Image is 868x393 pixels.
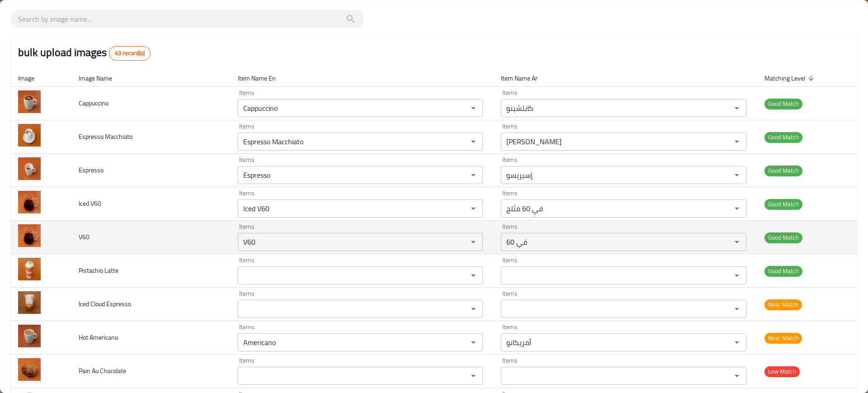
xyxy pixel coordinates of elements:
[764,266,802,276] span: Good Match
[18,258,41,280] img: Pistachio Latte
[764,366,800,377] span: Low Match
[731,369,743,382] button: Open
[18,90,41,113] img: Cappuccino
[731,169,743,181] button: Open
[79,164,104,176] span: Espresso
[764,232,802,243] span: Good Match
[764,166,802,176] span: Good Match
[731,102,743,114] button: Open
[79,365,126,377] span: Pain Au Chocolate
[231,70,494,87] th: Item Name En
[467,202,480,215] button: Open
[764,73,817,84] span: Matching Level
[731,336,743,349] button: Open
[79,73,124,84] span: Image Name
[764,132,802,142] span: Good Match
[18,12,356,26] input: search
[79,131,132,142] span: Espresso Macchiato
[764,99,802,109] span: Good Match
[467,169,480,181] button: Open
[79,97,108,109] span: Cappuccino
[731,269,743,282] button: Open
[79,231,90,243] span: V60
[109,49,150,58] span: 43 record(s)
[18,325,41,347] img: Hot Americano
[494,70,757,87] th: Item Name Ar
[731,236,743,248] button: Open
[18,291,41,314] img: Iced Cloud Espresso
[764,299,802,310] span: Near Match
[764,333,802,343] span: Near Match
[11,70,71,87] th: Image
[18,358,41,381] img: Pain Au Chocolate
[18,191,41,213] img: Iced V60
[79,265,118,276] span: Pistachio Latte
[467,269,480,282] button: Open
[467,236,480,248] button: Open
[79,298,131,310] span: Iced Cloud Espresso
[731,202,743,215] button: Open
[467,336,480,349] button: Open
[467,303,480,315] button: Open
[18,44,151,61] h2: bulk upload images
[109,46,151,61] div: Total records count
[18,124,41,147] img: Espresso Macchiato
[467,135,480,148] button: Open
[467,369,480,382] button: Open
[731,303,743,315] button: Open
[764,199,802,209] span: Good Match
[79,331,118,343] span: Hot Americano
[467,102,480,114] button: Open
[731,135,743,148] button: Open
[18,224,41,247] img: V60
[79,198,101,209] span: Iced V60
[18,157,41,180] img: Espresso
